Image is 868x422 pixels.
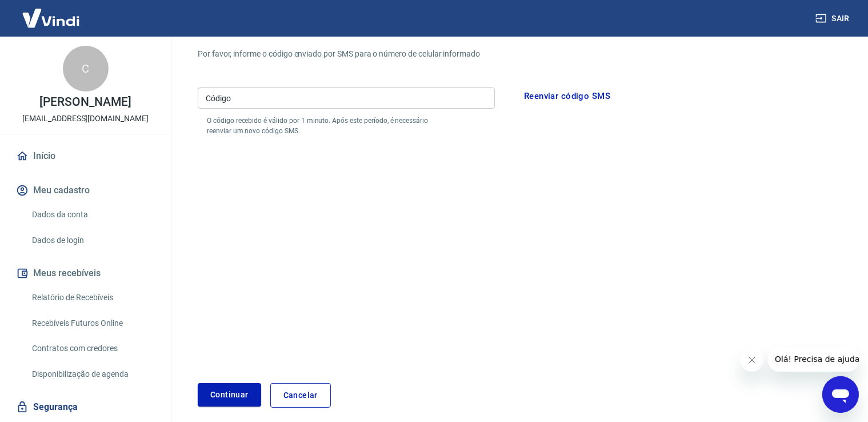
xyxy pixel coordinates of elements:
a: Relatório de Recebíveis [27,286,157,309]
a: Início [14,144,157,169]
button: Reenviar código SMS [518,84,617,108]
span: Olá! Precisa de ajuda? [7,8,96,17]
button: Continuar [198,383,261,407]
a: Dados da conta [27,203,157,226]
div: C [63,46,109,91]
p: O código recebido é válido por 1 minuto. Após este período, é necessário reenviar um novo código ... [207,116,449,136]
img: Vindi [14,1,88,35]
p: [PERSON_NAME] [39,96,131,108]
iframe: Mensagem da empresa [768,347,859,372]
p: [EMAIL_ADDRESS][DOMAIN_NAME] [22,113,149,125]
a: Cancelar [270,383,331,408]
a: Dados de login [27,229,157,252]
iframe: Fechar mensagem [741,349,763,372]
a: Disponibilização de agenda [27,363,157,386]
a: Contratos com credores [27,337,157,360]
iframe: Botão para abrir a janela de mensagens [822,376,859,413]
button: Sair [813,8,854,29]
a: Recebíveis Futuros Online [27,312,157,335]
button: Meus recebíveis [14,261,157,286]
button: Meu cadastro [14,178,157,203]
h6: Por favor, informe o código enviado por SMS para o número de celular informado [198,48,841,60]
a: Segurança [14,395,157,420]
